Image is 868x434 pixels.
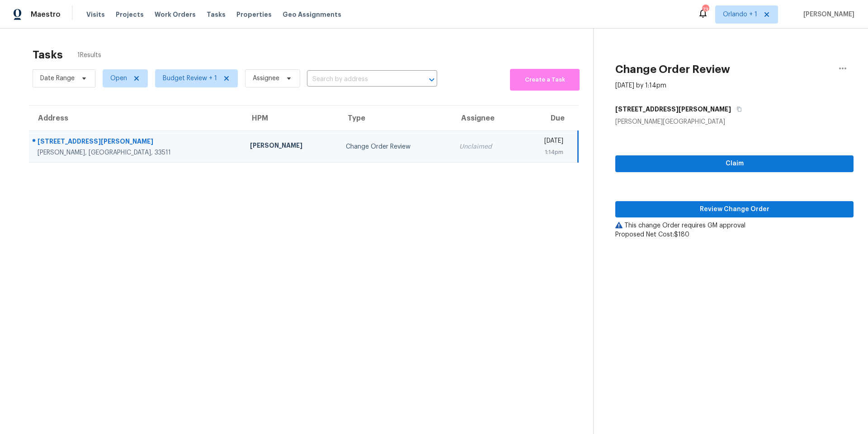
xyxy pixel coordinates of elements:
div: 73 [702,5,708,14]
th: Due [519,106,578,131]
div: Unclaimed [459,142,512,151]
div: [DATE] [527,136,563,148]
div: [DATE] by 1:14pm [615,81,666,90]
th: HPM [243,106,339,131]
button: Claim [615,155,854,172]
span: Orlando + 1 [723,10,757,19]
span: Visits [86,10,105,19]
div: [PERSON_NAME][GEOGRAPHIC_DATA] [615,117,854,126]
span: Create a Task [514,75,575,85]
div: [PERSON_NAME] [250,141,331,152]
span: Claim [623,158,846,169]
th: Type [339,106,452,131]
span: Maestro [31,10,61,19]
span: Open [110,74,127,83]
div: Change Order Review [346,142,445,151]
div: Proposed Net Cost: $180 [615,230,854,239]
div: 1:14pm [527,148,563,157]
h2: Tasks [33,50,63,59]
span: Tasks [207,11,226,18]
span: Date Range [40,74,75,83]
th: Address [29,106,243,131]
span: Properties [236,10,272,19]
th: Assignee [452,106,519,131]
input: Search by address [307,72,412,87]
span: Projects [116,10,144,19]
span: Assignee [253,74,279,83]
button: Review Change Order [615,201,854,218]
span: Work Orders [155,10,196,19]
button: Create a Task [510,69,580,91]
div: This change Order requires GM approval [615,221,854,230]
span: 1 Results [77,51,101,60]
h5: [STREET_ADDRESS][PERSON_NAME] [615,105,731,114]
div: [PERSON_NAME], [GEOGRAPHIC_DATA], 33511 [38,148,236,157]
span: Budget Review + 1 [163,74,217,83]
button: Open [425,73,438,86]
h2: Change Order Review [615,65,730,74]
span: [PERSON_NAME] [800,10,854,19]
div: [STREET_ADDRESS][PERSON_NAME] [38,137,236,148]
button: Copy Address [731,101,743,117]
span: Geo Assignments [283,10,341,19]
span: Review Change Order [623,204,846,215]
